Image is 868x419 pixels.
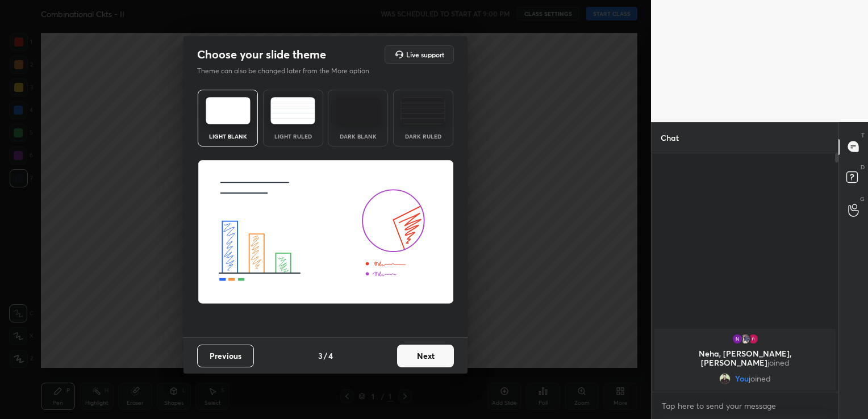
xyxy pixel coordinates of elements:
img: darkRuledTheme.de295e13.svg [400,97,445,124]
p: D [861,163,865,171]
h4: / [324,350,327,362]
span: joined [749,374,771,383]
p: Theme can also be changed later from the More option [197,66,381,76]
button: Previous [197,345,254,367]
button: Next [397,345,454,367]
p: T [861,131,865,140]
h4: 3 [318,350,323,362]
img: lightRuledTheme.5fabf969.svg [270,97,315,124]
img: 04cab07e97984f4bb0e8a926d7810d87.97610066_3 [748,333,759,345]
div: Dark Ruled [400,133,446,139]
p: Chat [652,123,688,153]
img: 3 [740,333,751,345]
img: lightTheme.e5ed3b09.svg [206,97,251,124]
div: Dark Blank [335,133,381,139]
h4: 4 [328,350,333,362]
div: Light Ruled [270,133,316,139]
h5: Live support [406,51,444,58]
h2: Choose your slide theme [197,47,326,62]
div: Light Blank [205,133,251,139]
img: lightThemeBanner.fbc32fad.svg [198,160,454,304]
img: e9fa218bf89741a1be2207599fdec5d8.11408325_3 [732,333,743,345]
p: G [860,195,865,203]
p: Neha, [PERSON_NAME], [PERSON_NAME] [661,349,829,367]
img: 92155e9b22ef4df58f3aabcf37ccfb9e.jpg [719,373,731,384]
span: You [735,374,749,383]
span: joined [767,357,790,368]
img: darkTheme.f0cc69e5.svg [336,97,381,124]
div: grid [652,326,838,392]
